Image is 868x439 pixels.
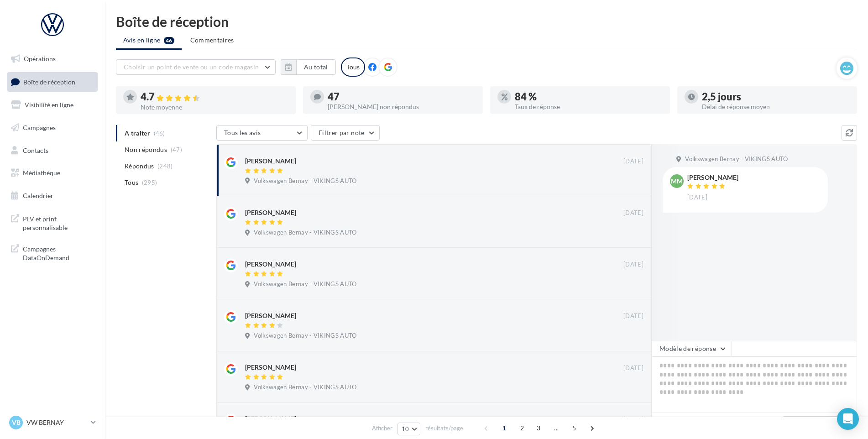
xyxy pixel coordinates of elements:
[702,104,850,110] div: Délai de réponse moyen
[125,178,138,187] span: Tous
[224,129,261,136] span: Tous les avis
[245,157,296,166] div: [PERSON_NAME]
[245,414,296,423] div: [PERSON_NAME]
[549,421,564,435] span: ...
[116,59,276,75] button: Choisir un point de vente ou un code magasin
[328,104,476,110] div: [PERSON_NAME] non répondus
[5,239,99,266] a: Campagnes DataOnDemand
[23,124,56,131] span: Campagnes
[116,15,857,28] div: Boîte de réception
[12,418,21,427] span: VB
[254,332,356,340] span: Volkswagen Bernay - VIKINGS AUTO
[652,341,731,356] button: Modèle de réponse
[254,280,356,288] span: Volkswagen Bernay - VIKINGS AUTO
[190,36,234,44] span: Commentaires
[245,363,296,372] div: [PERSON_NAME]
[23,243,94,262] span: Campagnes DataOnDemand
[141,92,288,102] div: 4.7
[341,57,365,77] div: Tous
[497,421,512,435] span: 1
[531,421,546,435] span: 3
[125,145,167,154] span: Non répondus
[254,177,356,185] span: Volkswagen Bernay - VIKINGS AUTO
[623,209,643,217] span: [DATE]
[25,101,73,109] span: Visibilité en ligne
[296,59,336,75] button: Au total
[23,213,94,232] span: PLV et print personnalisable
[687,174,738,181] div: [PERSON_NAME]
[685,155,788,163] span: Volkswagen Bernay - VIKINGS AUTO
[5,186,99,205] a: Calendrier
[24,55,56,63] span: Opérations
[702,92,850,102] div: 2,5 jours
[397,423,421,435] button: 10
[687,193,707,202] span: [DATE]
[5,95,99,115] a: Visibilité en ligne
[216,125,308,141] button: Tous les avis
[254,229,356,237] span: Volkswagen Bernay - VIKINGS AUTO
[281,59,336,75] button: Au total
[623,364,643,372] span: [DATE]
[515,104,663,110] div: Taux de réponse
[125,162,154,171] span: Répondus
[402,425,409,433] span: 10
[567,421,581,435] span: 5
[26,418,87,427] p: VW BERNAY
[328,92,476,102] div: 47
[515,421,529,435] span: 2
[23,192,53,199] span: Calendrier
[623,157,643,166] span: [DATE]
[671,177,683,186] span: MM
[5,141,99,160] a: Contacts
[23,169,60,177] span: Médiathèque
[623,416,643,424] span: [DATE]
[425,424,463,433] span: résultats/page
[7,414,98,431] a: VB VW BERNAY
[515,92,663,102] div: 84 %
[311,125,380,141] button: Filtrer par note
[254,383,356,392] span: Volkswagen Bernay - VIKINGS AUTO
[623,261,643,269] span: [DATE]
[5,49,99,68] a: Opérations
[5,118,99,137] a: Campagnes
[23,146,48,154] span: Contacts
[142,179,157,186] span: (295)
[141,104,288,110] div: Note moyenne
[245,311,296,320] div: [PERSON_NAME]
[23,78,75,85] span: Boîte de réception
[5,72,99,92] a: Boîte de réception
[245,208,296,217] div: [PERSON_NAME]
[837,408,859,430] div: Open Intercom Messenger
[245,260,296,269] div: [PERSON_NAME]
[372,424,392,433] span: Afficher
[5,163,99,183] a: Médiathèque
[124,63,259,71] span: Choisir un point de vente ou un code magasin
[157,162,173,170] span: (248)
[623,312,643,320] span: [DATE]
[171,146,182,153] span: (47)
[5,209,99,236] a: PLV et print personnalisable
